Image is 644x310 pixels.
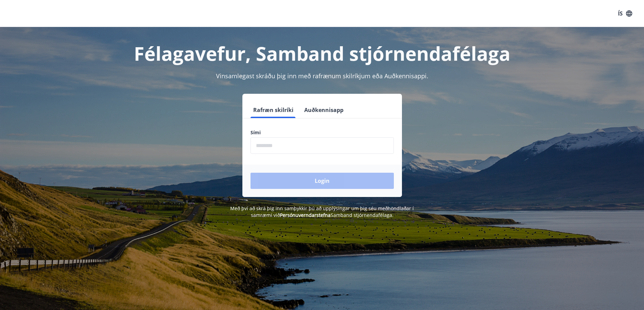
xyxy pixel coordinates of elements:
a: Persónuverndarstefna [280,212,331,218]
label: Sími [251,129,394,136]
button: ÍS [614,7,636,20]
button: Rafræn skilríki [251,102,296,118]
h1: Félagavefur, Samband stjórnendafélaga [87,40,557,66]
span: Vinsamlegast skráðu þig inn með rafrænum skilríkjum eða Auðkennisappi. [216,72,428,80]
span: Með því að skrá þig inn samþykkir þú að upplýsingar um þig séu meðhöndlaðar í samræmi við Samband... [230,205,414,218]
button: Auðkennisapp [302,102,346,118]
